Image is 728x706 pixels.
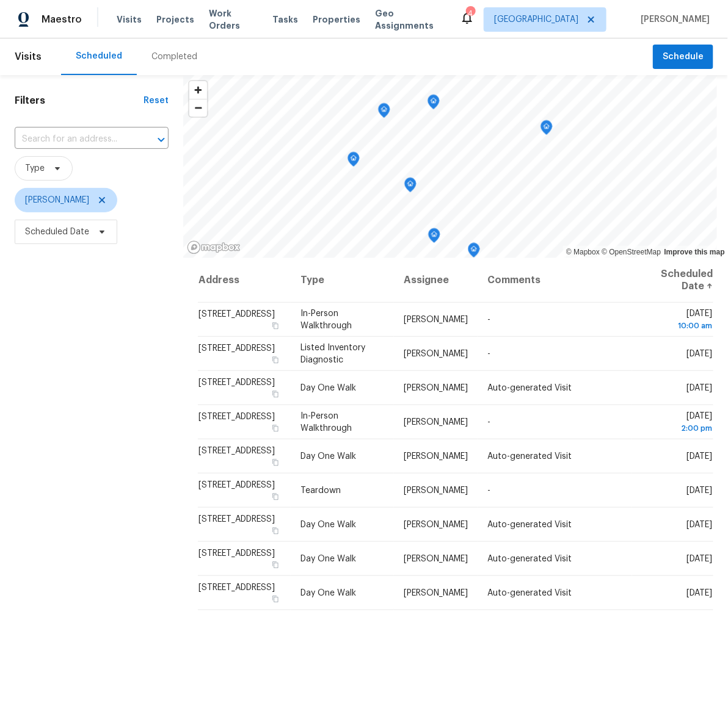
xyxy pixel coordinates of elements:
[404,315,468,324] span: [PERSON_NAME]
[270,355,281,366] button: Copy Address
[404,350,468,358] span: [PERSON_NAME]
[487,589,572,597] span: Auto-generated Visit
[198,447,275,455] span: [STREET_ADDRESS]
[198,515,275,524] span: [STREET_ADDRESS]
[404,178,417,196] div: Map marker
[291,258,394,303] th: Type
[76,50,122,62] div: Scheduled
[487,350,490,358] span: -
[15,95,144,107] h1: Filters
[270,389,281,400] button: Copy Address
[270,491,281,502] button: Copy Address
[300,555,356,563] span: Day One Walk
[487,486,490,495] span: -
[187,240,241,254] a: Mapbox homepage
[404,520,468,529] span: [PERSON_NAME]
[642,412,713,434] span: [DATE]
[300,344,365,364] span: Listed Inventory Diagnostic
[404,486,468,495] span: [PERSON_NAME]
[15,43,42,70] span: Visits
[602,248,661,256] a: OpenStreetMap
[404,555,468,563] span: [PERSON_NAME]
[198,481,275,489] span: [STREET_ADDRESS]
[209,7,258,32] span: Work Orders
[687,350,713,358] span: [DATE]
[378,103,390,122] div: Map marker
[270,320,281,331] button: Copy Address
[487,315,490,324] span: -
[687,486,713,495] span: [DATE]
[636,13,710,26] span: [PERSON_NAME]
[632,258,713,303] th: Scheduled Date ↑
[15,130,134,149] input: Search for an address...
[198,258,291,303] th: Address
[642,422,713,434] div: 2:00 pm
[404,384,468,392] span: [PERSON_NAME]
[375,7,445,32] span: Geo Assignments
[183,75,717,258] canvas: Map
[642,320,713,332] div: 10:00 am
[687,520,713,529] span: [DATE]
[300,452,356,461] span: Day One Walk
[25,162,45,175] span: Type
[189,81,207,99] button: Zoom in
[494,13,578,26] span: [GEOGRAPHIC_DATA]
[198,310,275,319] span: [STREET_ADDRESS]
[25,226,89,238] span: Scheduled Date
[487,452,572,461] span: Auto-generated Visit
[151,51,197,63] div: Completed
[42,13,82,26] span: Maestro
[487,418,490,427] span: -
[189,99,207,117] button: Zoom out
[687,452,713,461] span: [DATE]
[404,452,468,461] span: [PERSON_NAME]
[270,457,281,468] button: Copy Address
[466,7,475,20] div: 4
[653,45,713,70] button: Schedule
[468,243,480,262] div: Map marker
[153,131,170,148] button: Open
[687,555,713,563] span: [DATE]
[198,378,275,387] span: [STREET_ADDRESS]
[270,594,281,605] button: Copy Address
[270,525,281,536] button: Copy Address
[541,120,553,139] div: Map marker
[642,309,713,332] span: [DATE]
[478,258,632,303] th: Comments
[156,13,194,26] span: Projects
[404,589,468,597] span: [PERSON_NAME]
[144,95,169,107] div: Reset
[428,228,440,247] div: Map marker
[117,13,142,26] span: Visits
[272,15,298,24] span: Tasks
[404,418,468,427] span: [PERSON_NAME]
[487,555,572,563] span: Auto-generated Visit
[300,412,352,433] span: In-Person Walkthrough
[198,549,275,558] span: [STREET_ADDRESS]
[300,486,341,495] span: Teardown
[313,13,360,26] span: Properties
[487,520,572,529] span: Auto-generated Visit
[566,248,600,256] a: Mapbox
[687,384,713,392] span: [DATE]
[198,344,275,353] span: [STREET_ADDRESS]
[394,258,478,303] th: Assignee
[664,248,725,256] a: Improve this map
[487,384,572,392] span: Auto-generated Visit
[687,589,713,597] span: [DATE]
[300,309,352,330] span: In-Person Walkthrough
[663,49,704,65] span: Schedule
[300,384,356,392] span: Day One Walk
[198,412,275,421] span: [STREET_ADDRESS]
[270,560,281,571] button: Copy Address
[428,95,440,113] div: Map marker
[270,423,281,434] button: Copy Address
[348,152,360,171] div: Map marker
[25,194,89,206] span: [PERSON_NAME]
[198,583,275,592] span: [STREET_ADDRESS]
[300,589,356,597] span: Day One Walk
[300,520,356,529] span: Day One Walk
